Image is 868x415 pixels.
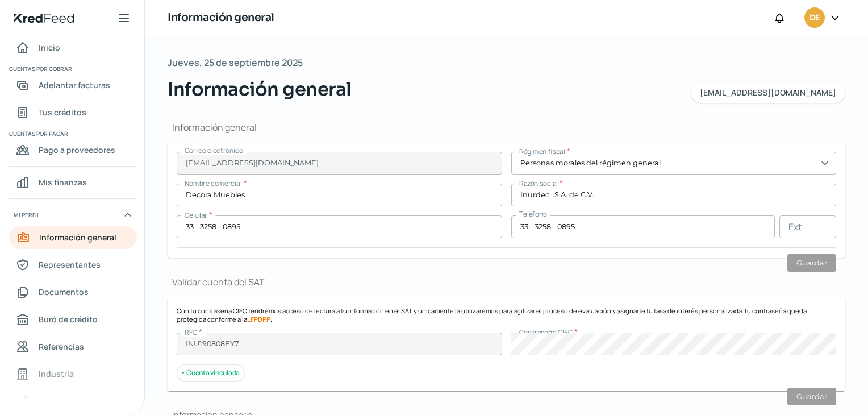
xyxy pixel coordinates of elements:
span: Cuentas por pagar [9,128,135,139]
span: Redes sociales [39,394,97,408]
span: Documentos [39,285,89,299]
span: DE [809,11,819,25]
a: Buró de crédito [9,308,137,331]
a: Referencias [9,335,137,358]
h1: Validar cuenta del SAT [168,276,845,288]
div: Cuenta vinculada [177,364,245,382]
span: Información general [39,230,116,244]
span: Información general [168,76,352,103]
a: LFPDPP [247,315,270,323]
span: Industria [39,367,74,381]
span: Celular [185,210,207,220]
span: Referencias [39,339,84,354]
span: Mis finanzas [39,175,87,189]
span: Régimen fiscal [519,147,565,156]
span: Contraseña CIEC [519,327,573,337]
a: Mis finanzas [9,171,137,194]
a: Pago a proveedores [9,139,137,161]
span: Jueves, 25 de septiembre 2025 [168,55,303,71]
a: Documentos [9,281,137,304]
a: Inicio [9,36,137,59]
span: Razón social [519,179,558,188]
span: Representantes [39,258,101,272]
a: Industria [9,363,137,385]
p: Con tu contraseña CIEC tendremos acceso de lectura a tu información en el SAT y únicamente la uti... [177,306,836,323]
a: Redes sociales [9,390,137,413]
span: Buró de crédito [39,312,98,326]
a: Adelantar facturas [9,74,137,97]
span: RFC [185,327,197,337]
h1: Información general [168,121,845,134]
a: Representantes [9,254,137,276]
span: Mi perfil [14,210,40,220]
button: Guardar [787,388,836,405]
h1: Información general [168,10,274,26]
span: Teléfono [519,209,547,219]
span: [EMAIL_ADDRESS][DOMAIN_NAME] [700,89,836,97]
span: Cuentas por cobrar [9,64,135,74]
span: Correo electrónico [185,146,243,155]
a: Información general [9,226,137,249]
span: Adelantar facturas [39,78,110,92]
span: Pago a proveedores [39,143,115,157]
button: Guardar [787,254,836,272]
span: Tus créditos [39,105,86,119]
span: Inicio [39,40,60,55]
span: Nombre comercial [185,179,242,188]
a: Tus créditos [9,101,137,124]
